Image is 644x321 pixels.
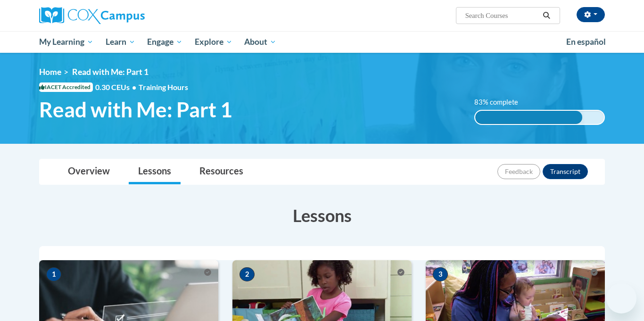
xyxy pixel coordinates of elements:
[95,82,139,92] span: 0.30 CEUs
[244,36,276,48] span: About
[474,97,528,107] label: 83% complete
[141,31,189,53] a: Engage
[132,82,136,91] span: •
[433,267,448,281] span: 3
[39,204,605,227] h3: Lessons
[147,36,182,48] span: Engage
[129,159,181,184] a: Lessons
[540,10,554,21] button: Search
[106,36,135,48] span: Learn
[195,36,232,48] span: Explore
[543,164,588,179] button: Transcript
[239,31,283,53] a: About
[464,10,540,21] input: Search Courses
[46,267,61,281] span: 1
[239,267,255,281] span: 2
[39,7,218,24] a: Cox Campus
[543,12,551,19] i: 
[139,82,188,91] span: Training Hours
[33,31,99,53] a: My Learning
[560,32,612,52] a: En español
[189,31,239,53] a: Explore
[475,111,582,124] div: 83% complete
[58,159,119,184] a: Overview
[497,164,540,179] button: Feedback
[606,283,636,313] iframe: Button to launch messaging window
[99,31,141,53] a: Learn
[39,82,93,92] span: IACET Accredited
[39,97,232,122] span: Read with Me: Part 1
[566,37,606,47] span: En español
[39,36,93,48] span: My Learning
[72,67,149,77] span: Read with Me: Part 1
[39,67,61,77] a: Home
[577,7,605,22] button: Account Settings
[39,7,145,24] img: Cox Campus
[190,159,253,184] a: Resources
[25,31,619,53] div: Main menu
